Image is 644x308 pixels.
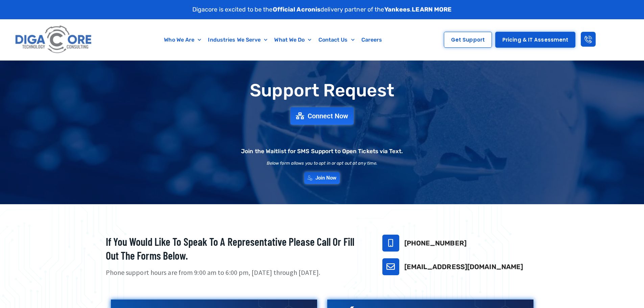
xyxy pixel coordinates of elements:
h2: Join the Waitlist for SMS Support to Open Tickets via Text. [241,148,403,154]
p: Phone support hours are from 9:00 am to 6:00 pm, [DATE] through [DATE]. [106,268,365,278]
a: [PHONE_NUMBER] [404,239,467,247]
a: Pricing & IT Assessment [495,32,575,48]
h1: Support Request [89,81,555,100]
a: support@digacore.com [382,258,399,275]
a: Get Support [444,32,492,48]
a: Connect Now [290,107,354,125]
strong: Yankees [384,6,410,13]
h2: If you would like to speak to a representative please call or fill out the forms below. [106,235,365,263]
img: Digacore logo 1 [13,23,94,57]
span: Connect Now [308,113,348,119]
h2: Below form allows you to opt in or opt out at any time. [267,161,378,165]
a: What We Do [271,32,315,48]
a: Join Now [304,172,340,184]
a: Industries We Serve [205,32,271,48]
a: Who We Are [161,32,205,48]
a: 732-646-5725 [382,235,399,252]
span: Join Now [315,175,337,181]
span: Pricing & IT Assessment [502,37,568,42]
strong: Official Acronis [273,6,321,13]
a: Contact Us [315,32,358,48]
p: Digacore is excited to be the delivery partner of the . [192,5,452,14]
span: Get Support [451,37,485,42]
a: Careers [358,32,386,48]
nav: Menu [127,32,420,48]
a: LEARN MORE [412,6,452,13]
a: [EMAIL_ADDRESS][DOMAIN_NAME] [404,263,523,271]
